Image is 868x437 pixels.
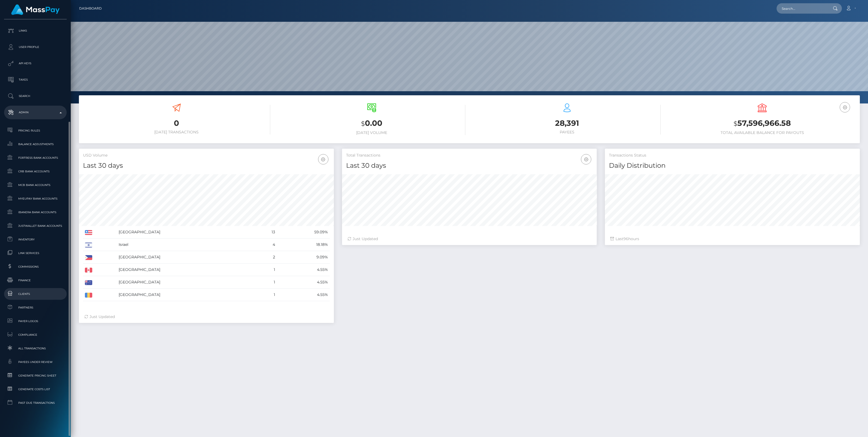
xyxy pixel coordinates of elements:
[4,89,67,103] a: Search
[6,27,64,35] p: Links
[4,206,67,218] a: Ibanera Bank Accounts
[277,251,330,264] td: 9.09%
[83,161,330,170] h4: Last 30 days
[277,276,330,289] td: 4.55%
[117,226,254,239] td: [GEOGRAPHIC_DATA]
[277,289,330,301] td: 4.55%
[6,318,64,324] span: Payer Logos
[6,236,64,243] span: Inventory
[6,43,64,51] p: User Profile
[85,293,92,298] img: RO.png
[6,277,64,283] span: Finance
[255,289,277,301] td: 1
[4,73,67,87] a: Taxes
[6,332,64,338] span: Compliance
[6,372,64,379] span: Generate Pricing Sheet
[85,230,92,235] img: US.png
[255,276,277,289] td: 1
[277,239,330,251] td: 18.18%
[4,24,67,38] a: Links
[4,302,67,313] a: Partners
[346,153,593,158] h5: Total Transactions
[4,193,67,204] a: MyEUPay Bank Accounts
[609,153,856,158] h5: Transactions Status
[4,40,67,54] a: User Profile
[6,108,64,117] p: Admin
[6,359,64,365] span: Payees under Review
[278,130,466,135] h6: [DATE] Volume
[11,4,60,15] img: MassPay Logo
[4,166,67,177] a: CRB Bank Accounts
[6,209,64,215] span: Ibanera Bank Accounts
[4,106,67,119] a: Admin
[6,92,64,100] p: Search
[83,130,270,135] h6: [DATE] Transactions
[6,195,64,202] span: MyEUPay Bank Accounts
[277,264,330,276] td: 4.55%
[610,236,854,242] div: Last hours
[6,386,64,392] span: Generate Costs List
[117,289,254,301] td: [GEOGRAPHIC_DATA]
[117,276,254,289] td: [GEOGRAPHIC_DATA]
[4,152,67,164] a: Fortress Bank Accounts
[6,291,64,297] span: Clients
[609,161,856,170] h4: Daily Distribution
[6,168,64,175] span: CRB Bank Accounts
[6,400,64,406] span: Past Due Transactions
[83,153,330,158] h5: USD Volume
[623,236,628,241] span: 96
[4,247,67,259] a: Link Services
[361,120,365,127] small: $
[473,130,661,135] h6: Payees
[255,251,277,264] td: 2
[473,118,661,129] h3: 28,391
[4,138,67,150] a: Balance Adjustments
[6,223,64,229] span: JustWallet Bank Accounts
[79,3,102,14] a: Dashboard
[6,264,64,270] span: Commissions
[4,370,67,381] a: Generate Pricing Sheet
[4,329,67,341] a: Compliance
[4,261,67,273] a: Commissions
[346,161,593,170] h4: Last 30 days
[6,141,64,147] span: Balance Adjustments
[83,118,270,129] h3: 0
[4,179,67,191] a: MCB Bank Accounts
[85,280,92,285] img: AU.png
[6,127,64,134] span: Pricing Rules
[6,345,64,352] span: All Transactions
[255,264,277,276] td: 1
[6,182,64,188] span: MCB Bank Accounts
[255,226,277,239] td: 13
[6,76,64,84] p: Taxes
[669,118,856,129] h3: 57,596,966.58
[4,383,67,395] a: Generate Costs List
[117,264,254,276] td: [GEOGRAPHIC_DATA]
[4,315,67,327] a: Payer Logos
[4,397,67,409] a: Past Due Transactions
[347,236,592,242] div: Just Updated
[255,239,277,251] td: 4
[4,220,67,232] a: JustWallet Bank Accounts
[777,3,828,14] input: Search...
[117,239,254,251] td: Israel
[4,57,67,70] a: API Keys
[85,243,92,247] img: IL.png
[4,234,67,245] a: Inventory
[4,274,67,286] a: Finance
[85,255,92,260] img: PH.png
[85,268,92,273] img: CA.png
[6,155,64,161] span: Fortress Bank Accounts
[734,120,737,127] small: $
[84,314,328,320] div: Just Updated
[4,343,67,354] a: All Transactions
[6,304,64,311] span: Partners
[4,356,67,368] a: Payees under Review
[4,125,67,136] a: Pricing Rules
[117,251,254,264] td: [GEOGRAPHIC_DATA]
[669,130,856,135] h6: Total Available Balance for Payouts
[4,288,67,300] a: Clients
[278,118,466,129] h3: 0.00
[6,250,64,256] span: Link Services
[6,59,64,68] p: API Keys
